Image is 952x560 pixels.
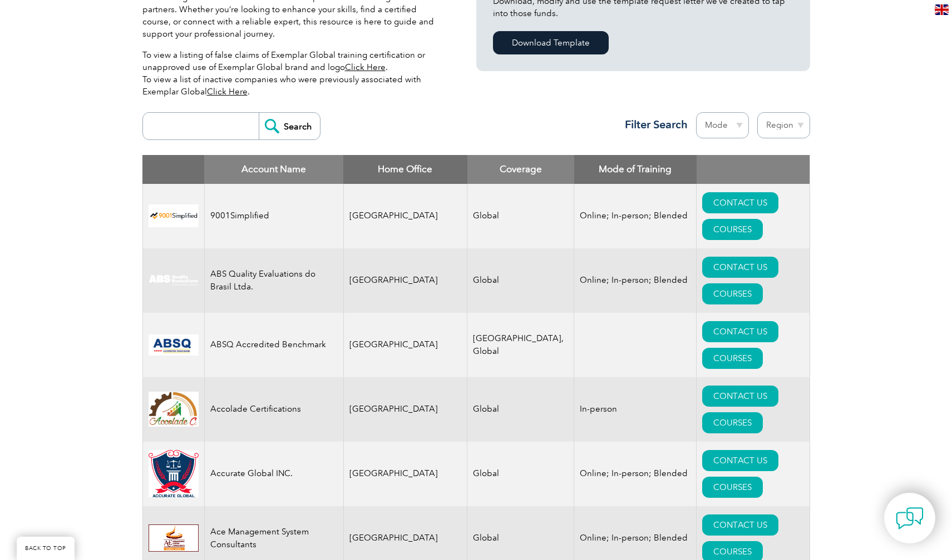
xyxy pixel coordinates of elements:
[493,31,609,54] a: Download Template
[702,450,778,471] a: CONTACT US
[149,392,199,427] img: 1a94dd1a-69dd-eb11-bacb-002248159486-logo.jpg
[204,155,343,184] th: Account Name: activate to sort column descending
[702,257,778,278] a: CONTACT US
[149,274,199,287] img: c92924ac-d9bc-ea11-a814-000d3a79823d-logo.jpg
[702,348,763,369] a: COURSES
[149,524,199,552] img: 306afd3c-0a77-ee11-8179-000d3ae1ac14-logo.jpg
[574,184,697,248] td: Online; In-person; Blended
[574,248,697,313] td: Online; In-person; Blended
[467,248,574,313] td: Global
[702,283,763,304] a: COURSES
[702,219,763,240] a: COURSES
[702,192,778,213] a: CONTACT US
[343,313,467,377] td: [GEOGRAPHIC_DATA]
[207,87,248,97] a: Click Here
[343,248,467,313] td: [GEOGRAPHIC_DATA]
[702,386,778,407] a: CONTACT US
[259,113,320,139] input: Search
[204,377,343,442] td: Accolade Certifications
[467,155,574,184] th: Coverage: activate to sort column ascending
[343,155,467,184] th: Home Office: activate to sort column ascending
[467,377,574,442] td: Global
[204,313,343,377] td: ABSQ Accredited Benchmark
[149,204,199,227] img: 37c9c059-616f-eb11-a812-002248153038-logo.png
[204,248,343,313] td: ABS Quality Evaluations do Brasil Ltda.
[149,334,199,356] img: cc24547b-a6e0-e911-a812-000d3a795b83-logo.png
[702,477,763,498] a: COURSES
[142,49,443,98] p: To view a listing of false claims of Exemplar Global training certification or unapproved use of ...
[343,184,467,248] td: [GEOGRAPHIC_DATA]
[204,442,343,506] td: Accurate Global INC.
[204,184,343,248] td: 9001Simplified
[343,377,467,442] td: [GEOGRAPHIC_DATA]
[896,504,924,532] img: contact-chat.png
[345,62,386,72] a: Click Here
[702,514,778,536] a: CONTACT US
[702,321,778,342] a: CONTACT US
[467,184,574,248] td: Global
[343,442,467,506] td: [GEOGRAPHIC_DATA]
[17,537,75,560] a: BACK TO TOP
[935,4,949,15] img: en
[702,412,763,433] a: COURSES
[618,118,688,132] h3: Filter Search
[574,377,697,442] td: In-person
[149,450,199,498] img: a034a1f6-3919-f011-998a-0022489685a1-logo.png
[574,155,697,184] th: Mode of Training: activate to sort column ascending
[574,442,697,506] td: Online; In-person; Blended
[467,313,574,377] td: [GEOGRAPHIC_DATA], Global
[697,155,810,184] th: : activate to sort column ascending
[467,442,574,506] td: Global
